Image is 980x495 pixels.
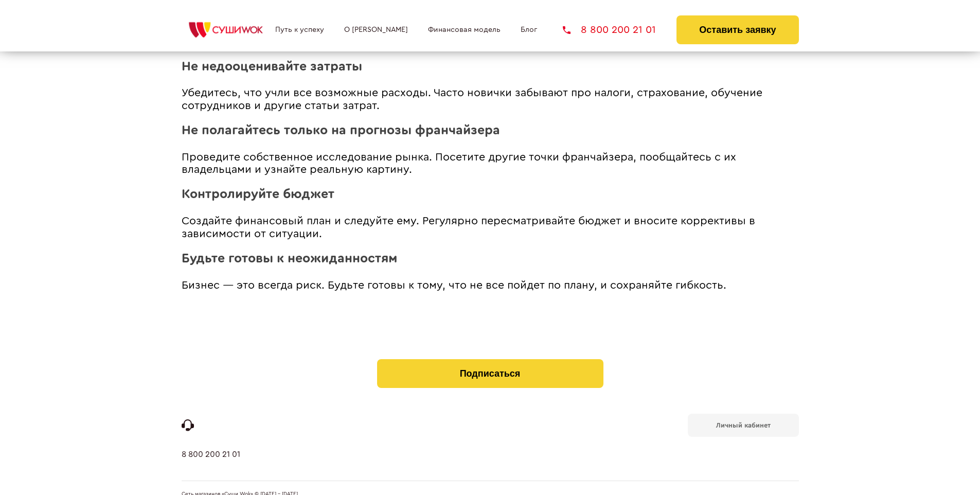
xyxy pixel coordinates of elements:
[182,280,726,291] span: Бизнес — это всегда риск. Будьте готовы к тому, что не все пойдет по плану, и сохраняйте гибкость.
[688,414,799,437] a: Личный кабинет
[676,15,798,44] button: Оставить заявку
[344,26,408,34] a: О [PERSON_NAME]
[563,25,656,35] a: 8 800 200 21 01
[182,124,500,137] span: Не полагайтесь только на прогнозы франчайзера
[182,60,362,73] span: Не недооценивайте затраты
[182,252,397,265] span: Будьте готовы к неожиданностям
[182,216,755,239] span: Создайте финансовый план и следуйте ему. Регулярно пересматривайте бюджет и вносите коррективы в ...
[182,152,736,175] span: Проведите собственное исследование рынка. Посетите другие точки франчайзера, пообщайтесь с их вла...
[581,25,656,35] span: 8 800 200 21 01
[275,26,324,34] a: Путь к успеху
[521,26,537,34] a: Блог
[182,87,762,111] span: Убедитесь, что учли все возможные расходы. Часто новички забывают про налоги, страхование, обучен...
[428,26,501,34] a: Финансовая модель
[182,188,334,201] span: Контролируйте бюджет
[716,422,771,429] b: Личный кабинет
[182,450,240,481] a: 8 800 200 21 01
[377,359,603,388] button: Подписаться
